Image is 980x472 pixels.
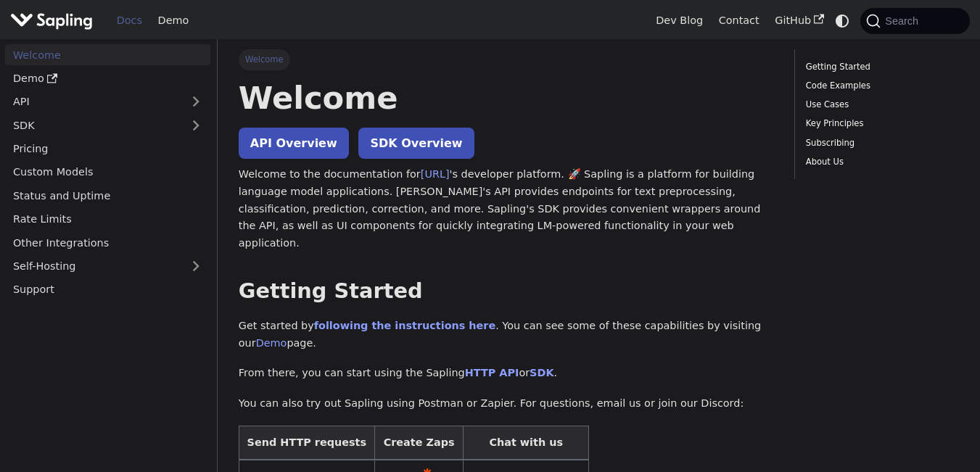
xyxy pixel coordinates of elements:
a: Rate Limits [5,209,210,230]
a: Sapling.aiSapling.ai [10,10,98,31]
a: Contact [711,9,767,32]
p: Welcome to the documentation for 's developer platform. 🚀 Sapling is a platform for building lang... [239,166,774,252]
a: Status and Uptime [5,185,210,206]
a: Demo [256,337,287,349]
a: GitHub [767,9,831,32]
span: Search [881,15,927,27]
nav: Breadcrumbs [239,49,774,70]
img: Sapling.ai [10,10,93,31]
a: HTTP API [465,367,519,378]
a: Dev Blog [648,9,710,32]
p: Get started by . You can see some of these capabilities by visiting our page. [239,318,774,352]
a: API Overview [239,128,349,159]
a: Subscribing [806,136,954,150]
a: Getting Started [806,60,954,74]
button: Switch between dark and light mode (currently system mode) [832,10,853,31]
a: Pricing [5,138,210,160]
h1: Welcome [239,78,774,117]
a: API [5,91,181,112]
a: About Us [806,155,954,169]
a: Self-Hosting [5,256,210,277]
h2: Getting Started [239,278,774,305]
a: following the instructions here [314,320,495,331]
a: Demo [150,9,197,32]
span: Welcome [239,49,290,70]
a: Support [5,279,210,300]
th: Create Zaps [374,426,464,460]
a: Custom Models [5,162,210,183]
a: SDK [5,115,181,136]
a: Other Integrations [5,232,210,253]
th: Send HTTP requests [239,426,374,460]
th: Chat with us [464,426,589,460]
a: Demo [5,68,210,89]
a: [URL] [421,168,450,180]
a: Welcome [5,44,210,65]
a: Code Examples [806,79,954,93]
button: Search (Command+K) [860,8,969,34]
p: From there, you can start using the Sapling or . [239,365,774,382]
button: Expand sidebar category 'API' [181,91,210,112]
p: You can also try out Sapling using Postman or Zapier. For questions, email us or join our Discord: [239,395,774,413]
a: SDK Overview [358,128,474,159]
a: Docs [109,9,150,32]
a: SDK [530,367,553,378]
a: Key Principles [806,117,954,131]
a: Use Cases [806,98,954,112]
button: Expand sidebar category 'SDK' [181,115,210,136]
